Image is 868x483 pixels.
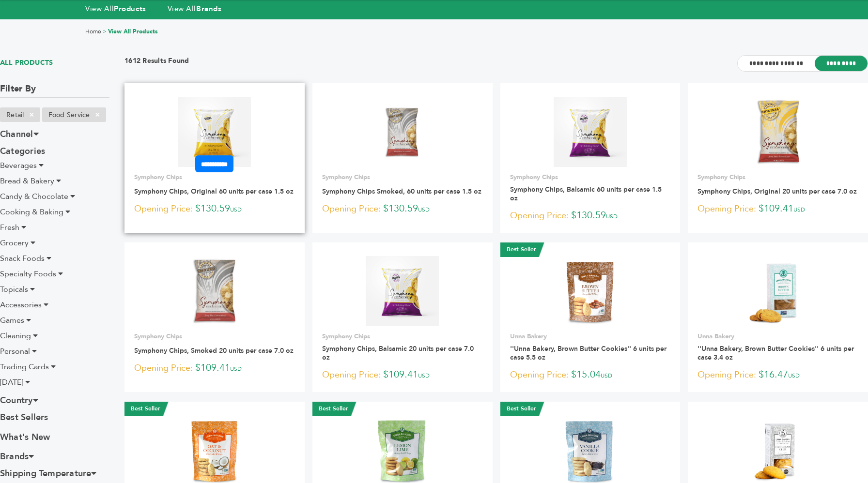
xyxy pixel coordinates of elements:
[114,4,146,14] strong: Products
[230,206,242,213] span: USD
[510,173,671,181] p: Symphony Chips
[606,212,618,220] span: USD
[85,28,101,35] a: Home
[793,206,805,213] span: USD
[697,344,854,362] a: ''Unna Bakery, Brown Butter Cookies'' 6 units per case 3.4 oz
[601,372,612,379] span: USD
[134,346,294,355] a: Symphony Chips, Smoked 20 units per case 7.0 oz
[697,202,858,216] p: $109.41
[134,362,193,375] span: Opening Price:
[697,368,858,382] p: $16.47
[554,97,627,166] img: Symphony Chips, Balsamic 60 units per case 1.5 oz
[322,202,483,216] p: $130.59
[108,28,158,35] a: View All Products
[322,368,381,381] span: Opening Price:
[697,368,756,381] span: Opening Price:
[322,187,481,196] a: Symphony Chips Smoked, 60 units per case 1.5 oz
[24,109,40,121] span: ×
[510,209,569,222] span: Opening Price:
[322,332,483,341] p: Symphony Chips
[90,109,106,121] span: ×
[191,256,238,326] img: Symphony Chips, Smoked 20 units per case 7.0 oz
[755,97,801,166] img: Symphony Chips, Original 20 units per case 7.0 oz
[510,185,662,203] a: Symphony Chips, Balsamic 60 units per case 1.5 oz
[322,173,483,181] p: Symphony Chips
[134,173,295,181] p: Symphony Chips
[697,202,756,215] span: Opening Price:
[168,4,222,14] a: View AllBrands
[418,206,430,213] span: USD
[366,256,439,326] img: Symphony Chips, Balsamic 20 units per case 7.0 oz
[510,368,671,382] p: $15.04
[85,4,146,14] a: View AllProducts
[788,372,800,379] span: USD
[134,332,295,341] p: Symphony Chips
[510,332,671,341] p: Unna Bakery
[124,56,189,71] h3: 1612 Results Found
[510,368,569,381] span: Opening Price:
[322,202,381,215] span: Opening Price:
[418,372,430,379] span: USD
[367,97,437,167] img: Symphony Chips Smoked, 60 units per case 1.5 oz
[42,107,106,122] li: Food Service
[178,97,251,166] img: Symphony Chips, Original 60 units per case 1.5 oz
[743,256,813,326] img: ''Unna Bakery, Brown Butter Cookies'' 6 units per case 3.4 oz
[510,209,671,223] p: $130.59
[196,4,221,14] strong: Brands
[322,368,483,382] p: $109.41
[134,187,294,196] a: Symphony Chips, Original 60 units per case 1.5 oz
[322,344,474,362] a: Symphony Chips, Balsamic 20 units per case 7.0 oz
[555,256,625,326] img: ''Unna Bakery, Brown Butter Cookies'' 6 units per case 5.5 oz
[134,202,295,216] p: $130.59
[103,28,107,35] span: >
[134,361,295,376] p: $109.41
[697,173,858,181] p: Symphony Chips
[230,365,242,373] span: USD
[510,344,666,362] a: ''Unna Bakery, Brown Butter Cookies'' 6 units per case 5.5 oz
[697,187,857,196] a: Symphony Chips, Original 20 units per case 7.0 oz
[134,202,193,215] span: Opening Price:
[697,332,858,341] p: Unna Bakery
